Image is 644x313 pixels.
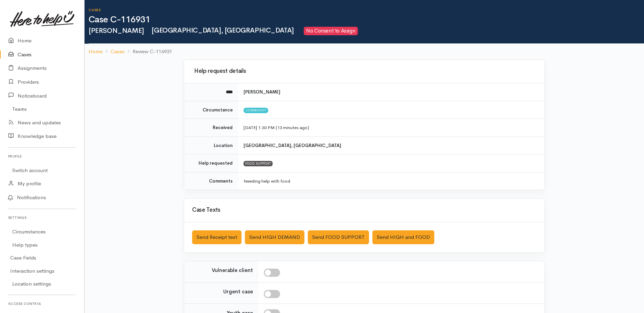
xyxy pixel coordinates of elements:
td: Comments [184,172,238,190]
td: Help requested [184,154,238,172]
b: [GEOGRAPHIC_DATA], [GEOGRAPHIC_DATA] [244,143,341,148]
h3: Case Texts [192,207,536,213]
li: Review C-116931 [124,48,172,56]
td: [DATE] 1:30 PM (13 minutes ago) [238,119,545,137]
b: [PERSON_NAME] [244,89,280,95]
td: Location [184,137,238,154]
span: Community [244,108,268,113]
span: [GEOGRAPHIC_DATA], [GEOGRAPHIC_DATA] [148,26,294,35]
label: Urgent case [223,288,253,296]
h6: Settings [8,213,76,222]
h6: Profile [8,152,76,161]
td: Received [184,119,238,137]
td: Needing help with food [238,172,545,190]
label: Vulnerable client [212,267,253,274]
button: Send Receipt text [192,230,241,244]
div: FOOD SUPPORT [244,161,273,166]
h2: [PERSON_NAME] [89,27,644,35]
h6: Access control [8,299,76,308]
button: Send FOOD SUPPORT [308,230,369,244]
a: Home [89,48,102,56]
h6: Cases [89,8,644,12]
h1: Case C-116931 [89,15,644,25]
nav: breadcrumb [85,44,644,60]
a: Cases [111,48,124,56]
span: No Consent to Assign [304,27,358,35]
h3: Help request details [192,68,536,75]
button: Send HIGH DEMAND [245,230,304,244]
button: Send HIGH and FOOD [372,230,434,244]
td: Circumstance [184,101,238,119]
